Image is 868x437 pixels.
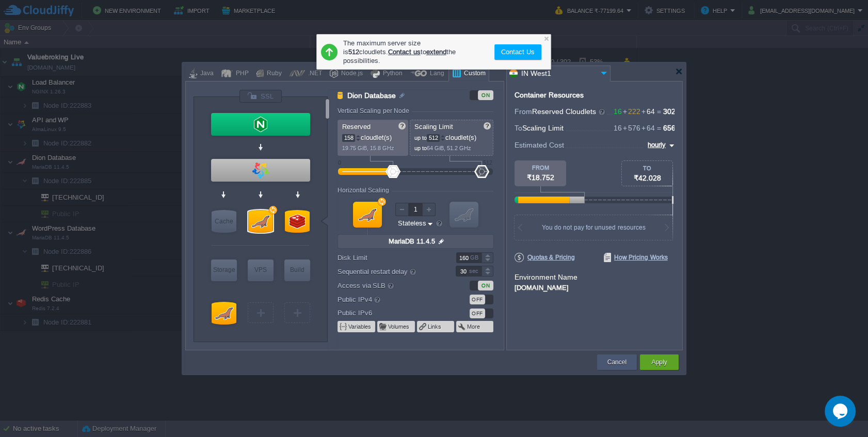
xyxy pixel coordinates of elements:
p: cloudlet(s) [342,131,405,142]
span: = [655,124,663,132]
span: 19.75 GiB, 15.8 GHz [342,145,394,151]
a: Contact us [388,48,421,56]
p: cloudlet(s) [414,131,490,142]
span: To [515,124,522,132]
div: Create New Layer [248,302,274,323]
div: Storage Containers [211,260,237,281]
span: Scaling Limit [414,123,453,131]
div: 0 [338,159,341,166]
div: Python [380,66,403,82]
label: Public IPv4 [337,294,442,305]
div: WordPress Database [212,302,236,325]
div: Vertical Scaling per Node [337,107,412,115]
div: .NET [305,66,322,82]
button: More [467,322,481,331]
div: Cache [212,210,236,233]
span: ₹18.752 [527,173,554,182]
div: Node.js [338,66,363,82]
span: Estimated Cost [515,139,564,151]
button: Variables [348,322,372,331]
div: Load Balancer [211,113,310,136]
div: Create New Layer [284,302,310,323]
span: ₹42.028 [634,174,661,182]
span: 64 [640,124,655,132]
span: 656 [663,124,676,132]
button: Contact Us [498,46,538,58]
span: Scaling Limit [522,124,564,132]
div: Dion Database [248,210,273,233]
div: Lang [427,66,444,82]
span: From [515,107,532,116]
div: Redis Cache [285,210,310,233]
button: Volumes [388,322,410,331]
div: FROM [515,165,566,171]
div: Horizontal Scaling [337,187,392,194]
div: OFF [470,309,485,318]
span: 16 [614,124,622,132]
span: How Pricing Works [604,253,668,262]
span: 16 [614,107,622,116]
span: + [640,124,647,132]
a: extend [426,48,446,56]
button: Apply [651,357,667,367]
div: [DOMAIN_NAME] [515,282,674,292]
span: Reserved [342,123,371,131]
div: 512 [483,159,492,166]
label: Disk Limit [337,252,442,263]
span: Reserved Cloudlets [532,107,606,116]
div: Custom [461,66,486,82]
button: Cancel [607,357,626,367]
label: Sequential restart delay [337,266,442,277]
label: Public IPv6 [337,307,442,318]
span: + [640,107,647,116]
span: 222 [622,107,640,116]
span: + [622,107,628,116]
div: GB [470,253,480,263]
div: ON [478,281,493,290]
div: Storage [211,260,237,280]
span: + [622,124,628,132]
div: Java [197,66,214,82]
div: PHP [233,66,249,82]
span: Quotas & Pricing [515,253,575,262]
span: 302 [663,107,676,116]
span: 64 GiB, 51.2 GHz [427,145,471,151]
div: Container Resources [515,91,584,99]
label: Access via SLB [337,280,442,291]
div: The maximum server size is cloudlets. to the possibilities. [343,38,489,66]
div: sec [469,266,480,276]
div: TO [622,165,672,171]
span: up to [414,145,427,151]
span: = [655,107,663,116]
div: ON [478,90,493,100]
span: up to [414,135,427,141]
div: API and WP [211,159,310,182]
div: Build [284,260,310,280]
span: 64 [640,107,655,116]
div: Build Node [284,260,310,281]
div: VPS [248,260,274,280]
button: Links [428,322,442,331]
b: 512 [348,48,359,56]
iframe: chat widget [825,396,858,427]
div: OFF [470,295,485,304]
div: Elastic VPS [248,260,274,281]
span: 576 [622,124,640,132]
label: Environment Name [515,273,577,281]
div: Ruby [264,66,282,82]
